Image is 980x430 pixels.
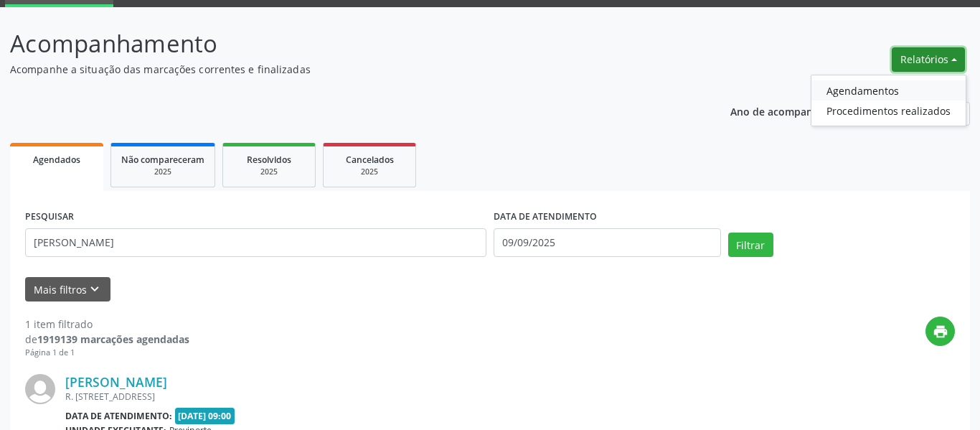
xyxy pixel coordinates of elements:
[121,167,204,177] div: 2025
[892,47,965,72] button: Relatórios
[494,206,597,228] label: DATA DE ATENDIMENTO
[811,75,966,126] ul: Relatórios
[25,228,486,257] input: Nome, código do beneficiário ou CPF
[334,167,405,177] div: 2025
[65,391,740,403] div: R. [STREET_ADDRESS]
[87,281,103,297] i: keyboard_arrow_down
[65,374,167,390] a: [PERSON_NAME]
[65,410,172,422] b: Data de atendimento:
[346,154,394,166] span: Cancelados
[925,317,955,346] button: print
[25,277,110,302] button: Mais filtroskeyboard_arrow_down
[33,154,80,166] span: Agendados
[247,154,291,166] span: Resolvidos
[25,317,189,332] div: 1 item filtrado
[10,26,682,62] p: Acompanhamento
[494,228,721,257] input: Selecione um intervalo
[233,167,305,177] div: 2025
[25,332,189,347] div: de
[25,206,74,228] label: PESQUISAR
[730,102,857,120] p: Ano de acompanhamento
[175,408,235,424] span: [DATE] 09:00
[728,233,773,257] button: Filtrar
[811,101,966,121] a: Procedimentos realizados
[121,154,204,166] span: Não compareceram
[933,324,948,340] i: print
[25,347,189,359] div: Página 1 de 1
[37,332,189,346] strong: 1919139 marcações agendadas
[25,374,55,404] img: img
[10,62,682,77] p: Acompanhe a situação das marcações correntes e finalizadas
[811,80,966,101] a: Agendamentos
